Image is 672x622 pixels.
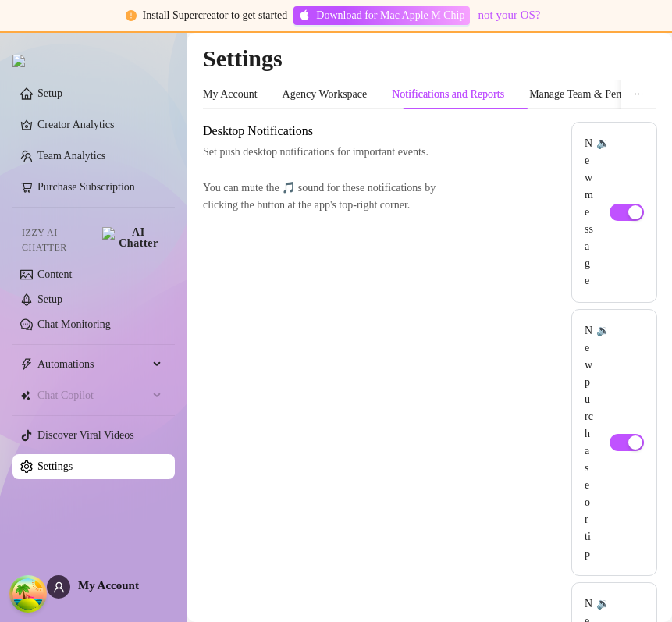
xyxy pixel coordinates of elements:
button: ellipsis [621,80,656,109]
span: exclamation-circle [126,10,137,21]
img: logo.svg [12,55,25,67]
span: Chat Copilot [37,383,148,408]
span: Desktop Notifications [203,122,465,140]
span: Izzy AI Chatter [22,226,96,255]
a: Team Analytics [37,150,105,162]
span: Set push desktop notifications for important events. [203,144,465,161]
a: Chat Monitoring [37,318,111,330]
div: Notifications and Reports [392,86,504,103]
a: Settings [37,460,73,472]
a: not your OS? [478,9,540,21]
span: ellipsis [634,89,644,99]
span: You can mute the 🎵 sound for these notifications by clicking the button at the app's top-right co... [203,179,465,214]
div: 🔉 [596,322,610,563]
a: Creator Analytics [37,112,162,137]
span: Download for Mac Apple M Chip [316,7,464,24]
span: Automations [37,352,148,377]
a: Setup [37,293,62,305]
button: Open Tanstack query devtools [12,578,44,610]
div: Manage Team & Permissions [529,86,658,103]
a: Download for Mac Apple M Chip [293,6,470,25]
h2: Settings [203,44,656,73]
img: Chat Copilot [20,390,30,401]
span: user [53,581,65,593]
a: Setup [37,87,62,99]
span: Install Supercreator to get started [143,9,288,21]
span: thunderbolt [20,358,33,371]
span: New purchase or tip [585,322,593,563]
div: Agency Workspace [283,86,368,103]
a: Purchase Subscription [37,181,135,193]
span: New message [585,135,593,290]
div: 🔉 [596,135,610,290]
span: My Account [78,579,139,592]
img: AI Chatter [102,227,162,249]
a: Discover Viral Videos [37,429,134,441]
span: apple [299,9,310,20]
a: Content [37,268,72,280]
div: My Account [203,86,258,103]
